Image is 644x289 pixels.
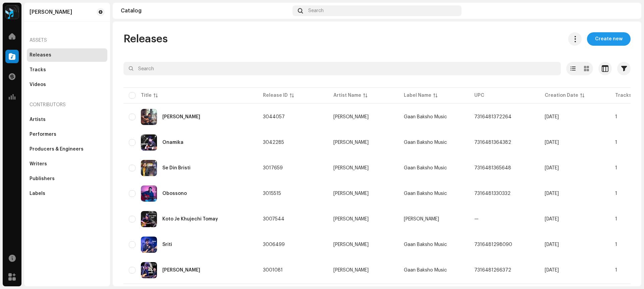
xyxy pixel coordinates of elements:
[27,32,107,48] re-a-nav-header: Assets
[333,217,369,221] div: [PERSON_NAME]
[162,242,172,247] div: Sriti
[30,52,51,58] div: Releases
[587,32,631,46] button: Create new
[333,191,369,196] div: [PERSON_NAME]
[27,97,107,113] re-a-nav-header: Contributors
[404,140,447,145] span: Gaan Baksho Music
[333,166,393,170] span: Rajib Hussain Mamun
[333,268,369,273] div: [PERSON_NAME]
[30,132,56,137] div: Performers
[595,32,623,46] span: Create new
[27,63,107,77] re-m-nav-item: Tracks
[474,140,511,145] span: 7316481364382
[545,217,559,221] span: Sep 16, 2025
[474,166,511,170] span: 7316481365648
[474,217,479,221] span: —
[333,268,393,273] span: Rajib Hussain Mamun
[545,268,559,273] span: Sep 8, 2025
[30,67,46,73] div: Tracks
[30,191,45,196] div: Labels
[333,140,393,145] span: Rajib Hussain Mamun
[333,92,361,99] div: Artist Name
[30,147,84,152] div: Producers & Engineers
[263,191,281,196] span: 3015515
[263,92,288,99] div: Release ID
[30,161,47,167] div: Writers
[141,109,157,125] img: 6aaa98c0-c8b2-4cb5-9444-da7d95cf6ba1
[30,82,46,87] div: Videos
[263,268,283,273] span: 3001081
[27,128,107,141] re-m-nav-item: Performers
[333,191,393,196] span: Rajib Hussain Mamun
[30,9,72,15] div: Rajib Hussain Mamun
[404,115,447,119] span: Gaan Baksho Music
[141,160,157,176] img: 87342fd4-f160-451f-b9d6-e605010d7441
[27,187,107,200] re-m-nav-item: Labels
[474,268,511,273] span: 7316481266372
[162,191,187,196] div: Obossono
[404,191,447,196] span: Gaan Baksho Music
[162,217,218,221] div: Koto Je Khujechi Tomay
[623,5,633,16] img: 1eadbb04-8a25-4770-91ee-c164d64c23c3
[263,242,285,247] span: 3006499
[27,48,107,62] re-m-nav-item: Releases
[545,115,559,119] span: Oct 4, 2025
[333,242,393,247] span: Rajib Hussain Mamun
[263,217,284,221] span: 3007544
[333,115,369,119] div: [PERSON_NAME]
[333,242,369,247] div: [PERSON_NAME]
[141,134,157,151] img: 8dce1d2e-660d-4d0b-ae9f-15d5b69fb58d
[141,262,157,278] img: 9ea7db42-dc9e-46f8-90b1-cc16bf937ddf
[404,92,431,99] div: Label Name
[263,115,285,119] span: 3044057
[404,242,447,247] span: Gaan Baksho Music
[474,191,511,196] span: 7316481330332
[333,217,393,221] span: Rajib Hussain Mamun
[5,5,19,19] img: 2dae3d76-597f-44f3-9fef-6a12da6d2ece
[27,113,107,126] re-m-nav-item: Artists
[141,185,157,202] img: 175877f4-211b-48eb-9254-6b7f6527bc48
[263,140,284,145] span: 3042285
[162,140,183,145] div: Onamika
[141,237,157,253] img: eae3dd6a-ec9f-48bd-9bdc-825e14073bdc
[141,211,157,227] img: ce1ec6ee-6b28-4826-9844-f8293a2ae80e
[333,140,369,145] div: [PERSON_NAME]
[27,142,107,156] re-m-nav-item: Producers & Engineers
[545,92,578,99] div: Creation Date
[162,166,191,170] div: Se Din Bristi
[162,268,200,273] div: Nil Nil Aakash
[333,115,393,119] span: Rajib Hussain Mamun
[474,242,512,247] span: 7316481298090
[308,8,324,13] span: Search
[123,32,168,46] span: Releases
[545,140,559,145] span: Oct 2, 2025
[545,191,559,196] span: Sep 24, 2025
[27,78,107,91] re-m-nav-item: Videos
[545,166,559,170] span: Sep 26, 2025
[404,166,447,170] span: Gaan Baksho Music
[30,117,46,122] div: Artists
[27,172,107,185] re-m-nav-item: Publishers
[404,217,439,221] span: Rajib Hussain Mamun
[333,166,369,170] div: [PERSON_NAME]
[30,176,55,181] div: Publishers
[27,157,107,171] re-m-nav-item: Writers
[545,242,559,247] span: Sep 15, 2025
[263,166,283,170] span: 3017659
[123,62,561,75] input: Search
[404,268,447,273] span: Gaan Baksho Music
[474,115,512,119] span: 7316481372264
[141,92,152,99] div: Title
[162,115,200,119] div: Papri
[121,8,290,13] div: Catalog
